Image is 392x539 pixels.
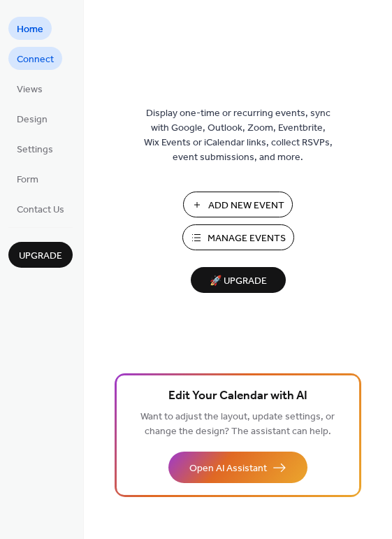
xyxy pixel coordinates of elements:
span: Form [17,173,38,187]
button: Open AI Assistant [168,452,307,483]
span: Display one-time or recurring events, sync with Google, Outlook, Zoom, Eventbrite, Wix Events or ... [144,106,333,165]
span: Views [17,82,43,97]
a: Form [8,167,47,190]
a: Views [8,77,51,100]
button: 🚀 Upgrade [191,267,286,293]
span: Want to adjust the layout, update settings, or change the design? The assistant can help. [140,408,335,441]
a: Design [8,107,56,130]
span: Edit Your Calendar with AI [168,387,307,406]
a: Home [8,17,52,40]
a: Settings [8,137,61,160]
a: Connect [8,47,62,70]
span: Add New Event [208,199,284,213]
button: Add New Event [183,192,293,217]
span: Upgrade [19,249,62,264]
span: Settings [17,143,53,157]
span: 🚀 Upgrade [199,272,277,291]
span: Open AI Assistant [189,461,267,476]
span: Design [17,113,48,127]
a: Contact Us [8,197,73,220]
button: Upgrade [8,242,73,268]
span: Contact Us [17,203,64,217]
span: Connect [17,52,54,67]
button: Manage Events [182,224,294,250]
span: Manage Events [208,231,286,246]
span: Home [17,22,43,37]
